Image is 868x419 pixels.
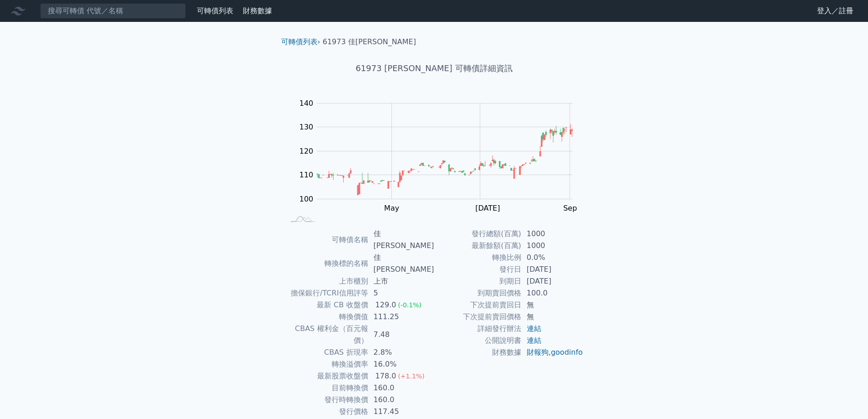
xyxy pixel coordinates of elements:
td: 到期日 [434,275,521,287]
span: (-0.1%) [398,301,421,309]
td: 佳[PERSON_NAME] [368,252,434,275]
div: 178.0 [374,370,398,382]
td: , [521,347,584,358]
td: 16.0% [368,358,434,370]
td: 1000 [521,240,584,252]
tspan: 120 [299,147,313,155]
td: 160.0 [368,382,434,394]
td: 2.8% [368,347,434,358]
td: 轉換比例 [434,252,521,264]
td: CBAS 折現率 [285,347,368,358]
tspan: Sep [563,204,577,212]
a: 可轉債列表 [197,6,233,15]
td: 上市櫃別 [285,275,368,287]
a: 登入／註冊 [810,4,861,18]
td: 上市 [368,275,434,287]
li: 61973 佳[PERSON_NAME] [323,36,416,47]
td: 目前轉換價 [285,382,368,394]
td: CBAS 權利金（百元報價） [285,323,368,347]
tspan: 130 [299,123,313,131]
a: goodinfo [551,348,583,357]
td: 轉換價值 [285,311,368,323]
td: 詳細發行辦法 [434,323,521,335]
h1: 61973 [PERSON_NAME] 可轉債詳細資訊 [274,62,595,75]
td: 公開說明書 [434,335,521,347]
a: 財報狗 [527,348,549,357]
div: 129.0 [374,299,398,311]
td: 100.0 [521,287,584,299]
td: 5 [368,287,434,299]
td: 轉換溢價率 [285,358,368,370]
input: 搜尋可轉債 代號／名稱 [40,3,186,19]
a: 連結 [527,336,541,345]
td: 無 [521,299,584,311]
td: 可轉債名稱 [285,228,368,252]
a: 可轉債列表 [281,37,318,46]
td: 財務數據 [434,347,521,358]
td: 1000 [521,228,584,240]
td: 111.25 [368,311,434,323]
td: 7.48 [368,323,434,347]
td: 最新餘額(百萬) [434,240,521,252]
td: 到期賣回價格 [434,287,521,299]
td: 最新股票收盤價 [285,370,368,382]
td: 發行價格 [285,406,368,418]
td: 轉換標的名稱 [285,252,368,275]
a: 連結 [527,324,541,333]
li: › [281,36,320,47]
td: 發行日 [434,264,521,275]
a: 財務數據 [243,6,272,15]
td: 0.0% [521,252,584,264]
td: 擔保銀行/TCRI信用評等 [285,287,368,299]
span: (+1.1%) [398,372,424,380]
td: 佳[PERSON_NAME] [368,228,434,252]
td: 發行總額(百萬) [434,228,521,240]
td: 下次提前賣回日 [434,299,521,311]
tspan: 100 [299,195,313,203]
tspan: 110 [299,171,313,179]
tspan: 140 [299,99,313,108]
td: [DATE] [521,264,584,275]
tspan: May [384,204,399,212]
td: 下次提前賣回價格 [434,311,521,323]
tspan: [DATE] [475,204,500,212]
td: 160.0 [368,394,434,406]
td: 無 [521,311,584,323]
td: [DATE] [521,275,584,287]
td: 117.45 [368,406,434,418]
td: 發行時轉換價 [285,394,368,406]
td: 最新 CB 收盤價 [285,299,368,311]
g: Chart [295,99,586,212]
